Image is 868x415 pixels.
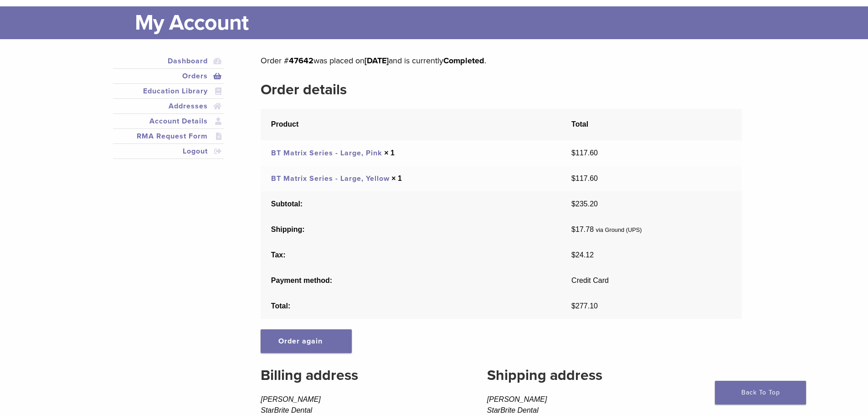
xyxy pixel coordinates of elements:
[365,56,389,66] mark: [DATE]
[115,131,222,142] a: RMA Request Form
[561,109,741,140] th: Total
[571,200,598,208] span: 235.20
[115,146,222,157] a: Logout
[261,191,561,217] th: Subtotal:
[261,54,741,67] p: Order # was placed on and is currently .
[261,268,561,293] th: Payment method:
[261,217,561,242] th: Shipping:
[271,174,390,183] a: BT Matrix Series - Large, Yellow
[571,302,575,310] span: $
[571,251,575,259] span: $
[135,6,755,39] h1: My Account
[115,101,222,112] a: Addresses
[261,364,459,386] h2: Billing address
[571,200,575,208] span: $
[261,242,561,268] th: Tax:
[571,149,598,157] bdi: 117.60
[596,226,642,233] small: via Ground (UPS)
[289,56,313,66] mark: 47642
[715,381,806,405] a: Back To Top
[571,174,598,182] bdi: 117.60
[561,268,741,293] td: Credit Card
[391,174,402,182] strong: × 1
[115,56,222,67] a: Dashboard
[571,302,598,310] span: 277.10
[113,54,224,170] nav: Account pages
[384,149,395,157] strong: × 1
[571,251,594,259] span: 24.12
[443,56,484,66] mark: Completed
[271,149,382,158] a: BT Matrix Series - Large, Pink
[115,86,222,97] a: Education Library
[487,364,742,386] h2: Shipping address
[261,79,741,101] h2: Order details
[571,225,594,233] span: 17.78
[115,116,222,127] a: Account Details
[115,71,222,82] a: Orders
[571,225,575,233] span: $
[261,109,561,140] th: Product
[261,329,352,353] a: Order again
[261,293,561,319] th: Total:
[571,174,575,182] span: $
[571,149,575,157] span: $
